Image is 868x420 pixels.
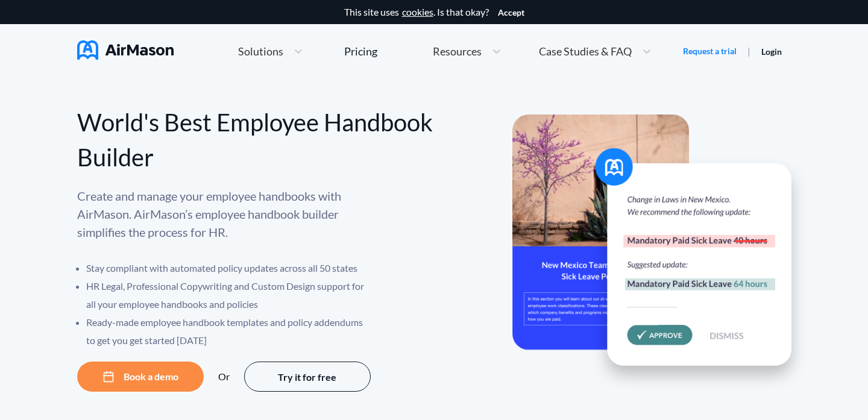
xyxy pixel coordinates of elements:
[512,114,808,391] img: hero-banner
[498,8,524,17] button: Accept cookies
[77,40,174,60] img: AirMason Logo
[86,313,373,349] li: Ready-made employee handbook templates and policy addendums to get you get started [DATE]
[402,7,433,17] a: cookies
[344,46,377,57] div: Pricing
[86,259,373,277] li: Stay compliant with automated policy updates across all 50 states
[539,46,632,57] span: Case Studies & FAQ
[683,45,737,57] a: Request a trial
[244,362,371,392] button: Try it for free
[747,45,750,57] span: |
[77,105,435,175] div: World's Best Employee Handbook Builder
[433,46,482,57] span: Resources
[238,46,283,57] span: Solutions
[77,187,373,241] p: Create and manage your employee handbooks with AirMason. AirMason’s employee handbook builder sim...
[218,371,230,382] div: Or
[86,277,373,313] li: HR Legal, Professional Copywriting and Custom Design support for all your employee handbooks and ...
[77,362,204,392] button: Book a demo
[761,46,782,57] a: Login
[344,40,377,62] a: Pricing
